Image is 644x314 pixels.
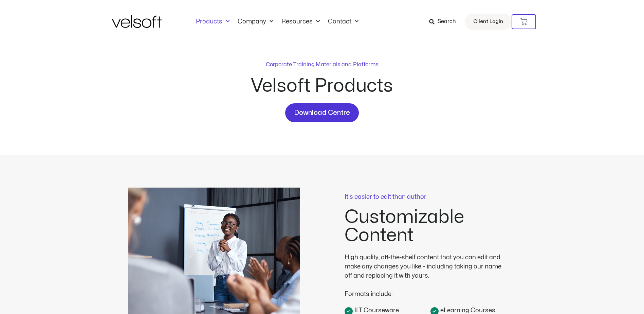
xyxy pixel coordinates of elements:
div: High quality, off-the-shelf content that you can edit and make any changes you like – including t... [345,253,508,280]
a: CompanyMenu Toggle [234,18,277,25]
div: Formats include: [345,280,508,299]
span: Client Login [473,17,503,26]
a: Search [429,16,461,28]
h2: Customizable Content [345,208,516,245]
a: Client Login [465,14,512,30]
a: ResourcesMenu Toggle [277,18,324,25]
p: It's easier to edit than author [345,194,516,200]
span: Download Centre [294,107,350,118]
nav: Menu [192,18,363,25]
a: ProductsMenu Toggle [192,18,234,25]
a: Download Centre [285,103,359,122]
a: ContactMenu Toggle [324,18,363,25]
h2: Velsoft Products [200,77,444,95]
img: Velsoft Training Materials [112,15,162,28]
p: Corporate Training Materials and Platforms [266,60,378,69]
span: Search [438,17,456,26]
